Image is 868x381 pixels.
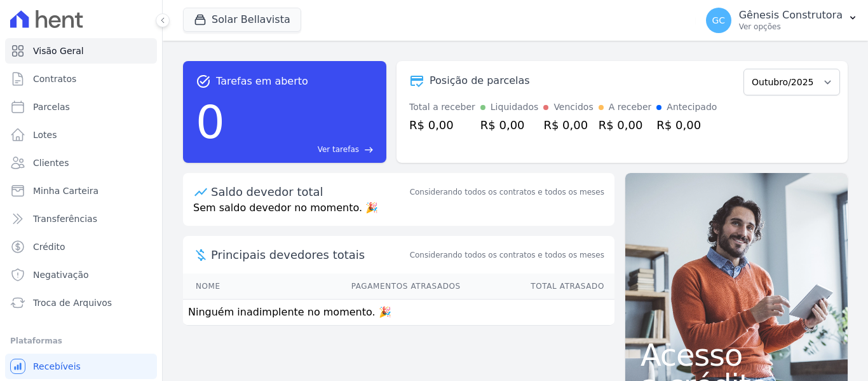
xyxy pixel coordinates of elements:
[5,38,157,64] a: Visão Geral
[183,300,614,326] td: Ninguém inadimplente no momento. 🎉
[33,240,65,253] span: Crédito
[5,66,157,92] a: Contratos
[183,8,301,32] button: Solar Bellavista
[33,360,81,373] span: Recebíveis
[33,156,69,169] span: Clientes
[33,212,97,225] span: Transferências
[33,73,76,85] span: Contratos
[410,249,604,261] span: Considerando todos os contratos e todos os meses
[480,116,539,134] div: R$ 0,00
[33,184,98,197] span: Minha Carteira
[409,116,475,134] div: R$ 0,00
[183,200,614,226] p: Sem saldo devedor no momento. 🎉
[33,128,57,141] span: Lotes
[5,150,157,176] a: Clientes
[739,9,843,22] p: Gênesis Construtora
[216,74,308,89] span: Tarefas em aberto
[656,116,717,134] div: R$ 0,00
[491,100,539,114] div: Liquidados
[609,100,652,114] div: A receber
[33,268,89,281] span: Negativação
[430,73,530,88] div: Posição de parcelas
[5,206,157,232] a: Transferências
[543,116,593,134] div: R$ 0,00
[196,74,211,89] span: task_alt
[641,340,832,370] span: Acesso
[260,274,461,300] th: Pagamentos Atrasados
[10,333,152,349] div: Plataformas
[712,16,725,25] span: GC
[5,178,157,204] a: Minha Carteira
[33,100,70,113] span: Parcelas
[739,22,843,32] p: Ver opções
[318,144,359,155] span: Ver tarefas
[5,262,157,287] a: Negativação
[5,290,157,315] a: Troca de Arquivos
[211,183,407,200] div: Saldo devedor total
[211,246,407,263] span: Principais devedores totais
[696,3,868,38] button: GC Gênesis Construtora Ver opções
[33,45,84,57] span: Visão Geral
[364,145,374,155] span: east
[461,274,614,300] th: Total Atrasado
[196,89,225,155] div: 0
[667,100,717,114] div: Antecipado
[409,100,475,114] div: Total a receber
[553,100,593,114] div: Vencidos
[5,122,157,148] a: Lotes
[5,234,157,260] a: Crédito
[599,116,652,134] div: R$ 0,00
[410,186,604,198] div: Considerando todos os contratos e todos os meses
[183,274,260,300] th: Nome
[230,144,374,155] a: Ver tarefas east
[5,354,157,379] a: Recebíveis
[5,94,157,120] a: Parcelas
[33,296,112,309] span: Troca de Arquivos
